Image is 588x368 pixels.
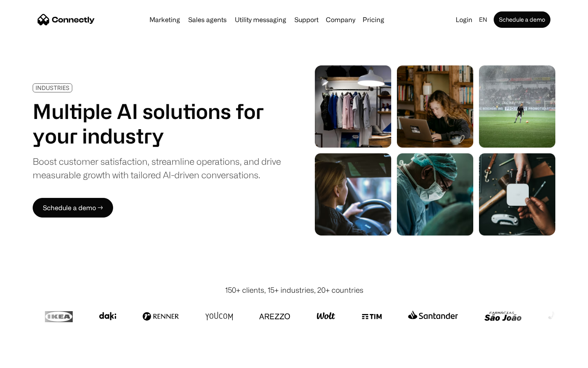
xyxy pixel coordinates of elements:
a: Support [291,16,322,23]
a: Sales agents [185,16,230,23]
div: Company [323,14,358,25]
h1: Multiple AI solutions for your industry [33,99,281,148]
a: Schedule a demo [494,11,550,28]
div: Boost customer satisfaction, streamline operations, and drive measurable growth with tailored AI-... [33,155,281,182]
div: en [476,14,492,25]
div: en [479,14,487,25]
div: INDUSTRIES [36,85,69,91]
a: Pricing [359,16,388,23]
a: Login [452,14,476,25]
a: home [38,13,95,26]
div: 150+ clients, 15+ industries, 20+ countries [225,285,363,296]
a: Schedule a demo → [33,198,113,218]
ul: Language list [16,354,49,365]
aside: Language selected: English [8,353,49,365]
div: Company [326,14,355,25]
a: Utility messaging [232,16,290,23]
a: Marketing [146,16,183,23]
